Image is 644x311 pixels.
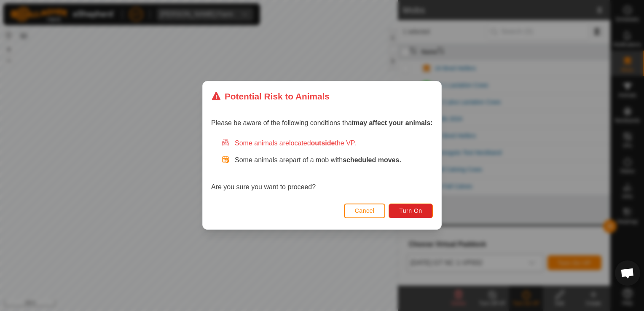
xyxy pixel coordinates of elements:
strong: may affect your animals: [354,120,433,127]
span: located the VP. [289,140,356,147]
div: Are you sure you want to proceed? [211,139,433,193]
div: Potential Risk to Animals [211,90,330,103]
div: Some animals are [221,139,433,149]
p: Some animals are [235,155,433,166]
span: Turn On [400,208,422,214]
span: Cancel [355,208,375,214]
button: Turn On [389,204,433,218]
span: Please be aware of the following conditions that [211,120,433,127]
div: Open chat [615,260,640,286]
strong: outside [311,140,335,147]
span: part of a mob with [289,157,401,164]
button: Cancel [344,204,386,218]
strong: scheduled moves. [343,157,401,164]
